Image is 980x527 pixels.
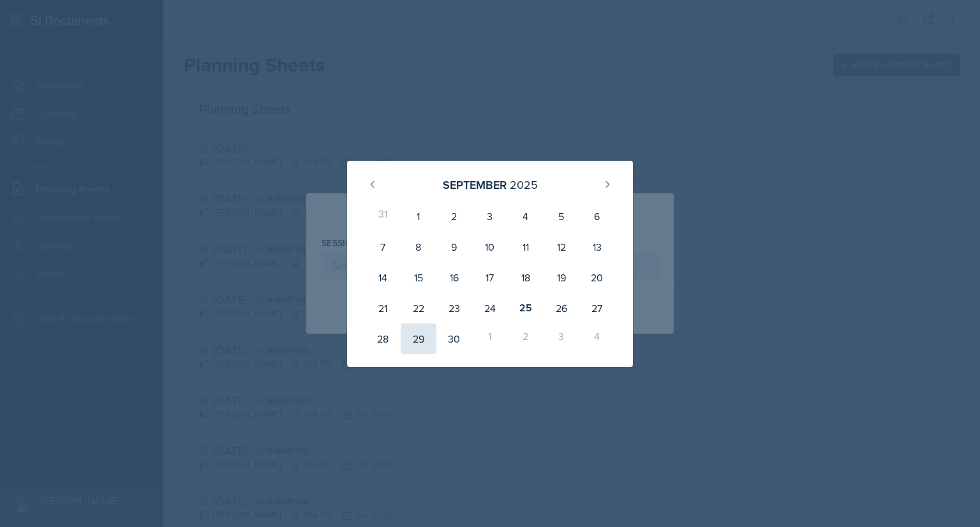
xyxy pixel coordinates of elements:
[436,232,472,262] div: 9
[508,323,544,354] div: 2
[401,262,436,293] div: 15
[472,262,508,293] div: 17
[544,201,579,232] div: 5
[436,323,472,354] div: 30
[579,232,615,262] div: 13
[544,323,579,354] div: 3
[508,262,544,293] div: 18
[401,323,436,354] div: 29
[472,293,508,323] div: 24
[544,293,579,323] div: 26
[579,293,615,323] div: 27
[510,176,538,193] div: 2025
[579,323,615,354] div: 4
[508,232,544,262] div: 11
[401,232,436,262] div: 8
[472,201,508,232] div: 3
[401,201,436,232] div: 1
[579,201,615,232] div: 6
[365,323,401,354] div: 28
[508,201,544,232] div: 4
[508,293,544,323] div: 25
[544,232,579,262] div: 12
[443,176,507,193] div: September
[365,232,401,262] div: 7
[436,262,472,293] div: 16
[365,262,401,293] div: 14
[365,201,401,232] div: 31
[579,262,615,293] div: 20
[401,293,436,323] div: 22
[436,293,472,323] div: 23
[544,262,579,293] div: 19
[472,232,508,262] div: 10
[472,323,508,354] div: 1
[365,293,401,323] div: 21
[436,201,472,232] div: 2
